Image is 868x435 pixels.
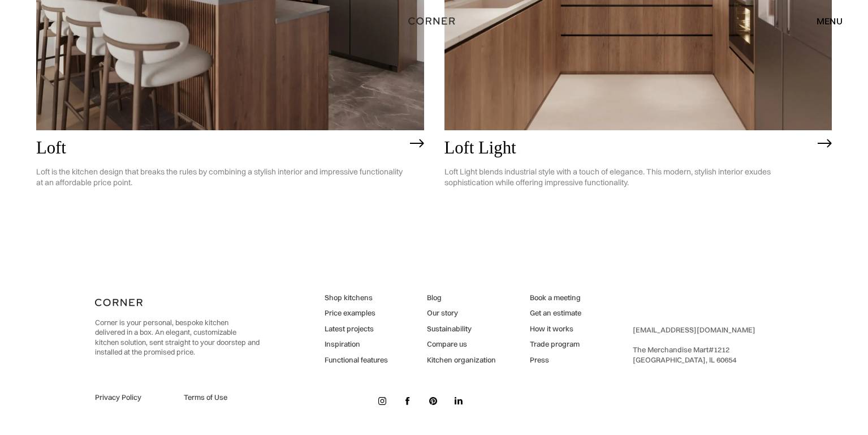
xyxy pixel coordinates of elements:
[184,393,260,403] a: Terms of Use
[633,325,755,334] a: [EMAIL_ADDRESS][DOMAIN_NAME]
[325,293,388,303] a: Shop kitchens
[530,324,581,334] a: How it works
[444,139,813,158] h2: Loft Light
[325,324,388,334] a: Latest projects
[530,308,581,318] a: Get an estimate
[427,324,496,334] a: Sustainability
[36,158,404,197] p: Loft is the kitchen design that breaks the rules by combining a stylish interior and impressive f...
[444,158,813,197] p: Loft Light blends industrial style with a touch of elegance. This modern, stylish interior exudes...
[427,308,496,318] a: Our story
[325,355,388,365] a: Functional features
[633,325,755,365] div: ‍ The Merchandise Mart #1212 ‍ [GEOGRAPHIC_DATA], IL 60654
[805,11,843,31] div: menu
[95,318,260,357] p: Corner is your personal, bespoke kitchen delivered in a box. An elegant, customizable kitchen sol...
[325,339,388,349] a: Inspiration
[530,293,581,303] a: Book a meeting
[530,339,581,349] a: Trade program
[401,14,467,28] a: home
[95,393,171,403] a: Privacy Policy
[817,16,843,25] div: menu
[427,355,496,365] a: Kitchen organization
[530,355,581,365] a: Press
[325,308,388,318] a: Price examples
[427,339,496,349] a: Compare us
[427,293,496,303] a: Blog
[36,139,404,158] h2: Loft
